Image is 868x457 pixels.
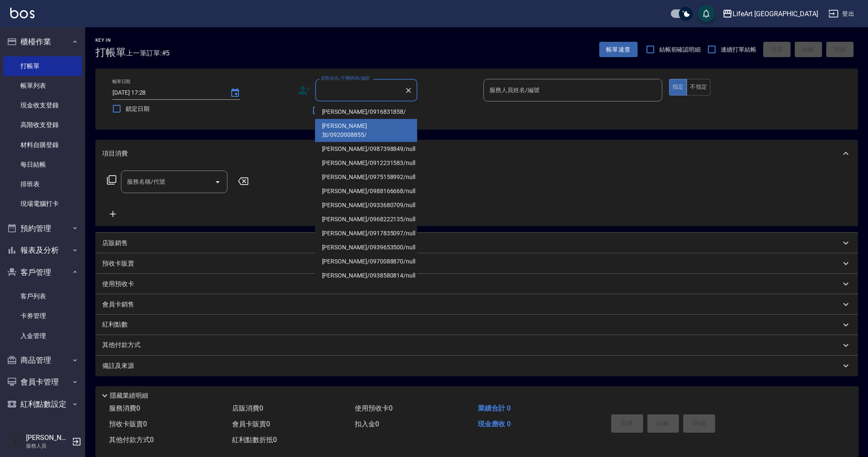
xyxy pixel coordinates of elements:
[102,149,128,158] p: 項目消費
[315,142,417,156] li: [PERSON_NAME]/0987398849/null
[232,436,277,444] span: 紅利點數折抵 0
[3,76,82,95] a: 帳單列表
[315,255,417,269] li: [PERSON_NAME]/0970088870/null
[321,75,370,81] label: 顧客姓名/手機號碼/編號
[3,349,82,371] button: 商品管理
[478,420,511,428] span: 現金應收 0
[687,79,710,95] button: 不指定
[315,240,417,255] li: [PERSON_NAME]/0939653500/null
[355,404,393,412] span: 使用預收卡 0
[109,420,147,428] span: 預收卡販賣 0
[3,286,82,306] a: 客戶列表
[721,45,756,54] span: 連續打單結帳
[315,184,417,198] li: [PERSON_NAME]/0988166668/null
[95,46,126,58] h3: 打帳單
[232,404,263,412] span: 店販消費 0
[232,420,270,428] span: 會員卡販賣 0
[112,78,130,85] label: 帳單日期
[225,83,245,103] button: Choose date, selected date is 2025-10-12
[95,38,126,43] h2: Key In
[95,356,858,376] div: 備註及來源
[112,86,221,100] input: YYYY/MM/DD hh:mm
[669,79,687,95] button: 指定
[126,104,149,113] span: 鎖定日期
[211,175,224,189] button: Open
[7,433,24,450] img: Person
[102,259,134,268] p: 預收卡販賣
[3,239,82,261] button: 報表及分析
[3,261,82,283] button: 客戶管理
[659,45,701,54] span: 結帳前確認明細
[3,115,82,135] a: 高階收支登錄
[733,9,818,19] div: LifeArt [GEOGRAPHIC_DATA]
[102,362,134,370] p: 備註及來源
[95,253,858,274] div: 預收卡販賣
[95,274,858,294] div: 使用預收卡
[478,404,511,412] span: 業績合計 0
[3,217,82,240] button: 預約管理
[102,320,132,330] p: 紅利點數
[3,135,82,155] a: 材料自購登錄
[315,283,417,297] li: [PERSON_NAME]/0903167311/null
[10,8,34,18] img: Logo
[315,170,417,184] li: [PERSON_NAME]/0975158992/null
[719,5,822,23] button: LifeArt [GEOGRAPHIC_DATA]
[26,442,69,450] p: 服務人員
[102,341,145,350] p: 其他付款方式
[315,212,417,226] li: [PERSON_NAME]/0968222135/null
[3,326,82,346] a: 入金管理
[95,294,858,315] div: 會員卡銷售
[109,404,140,412] span: 服務消費 0
[3,56,82,76] a: 打帳單
[355,420,379,428] span: 扣入金 0
[3,31,82,53] button: 櫃檯作業
[109,436,154,444] span: 其他付款方式 0
[3,174,82,194] a: 排班表
[95,335,858,356] div: 其他付款方式
[402,84,414,96] button: Clear
[102,280,134,289] p: 使用預收卡
[95,233,858,253] div: 店販銷售
[95,140,858,167] div: 項目消費
[315,105,417,119] li: [PERSON_NAME]/0916831858/
[95,315,858,335] div: 紅利點數
[3,371,82,393] button: 會員卡管理
[315,269,417,283] li: [PERSON_NAME]/0938580814/null
[315,156,417,170] li: [PERSON_NAME]/0912231583/null
[698,5,715,22] button: save
[3,95,82,115] a: 現金收支登錄
[126,48,170,58] span: 上一筆訂單:#5
[102,239,128,248] p: 店販銷售
[315,119,417,142] li: [PERSON_NAME]加/0920008855/
[26,434,69,442] h5: [PERSON_NAME]
[315,226,417,240] li: [PERSON_NAME]/0917835097/null
[3,306,82,326] a: 卡券管理
[825,6,858,22] button: 登出
[3,155,82,174] a: 每日結帳
[315,198,417,212] li: [PERSON_NAME]/0933680709/null
[102,300,134,309] p: 會員卡銷售
[3,194,82,214] a: 現場電腦打卡
[3,393,82,415] button: 紅利點數設定
[599,42,638,58] button: 帳單速查
[110,391,148,400] p: 隱藏業績明細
